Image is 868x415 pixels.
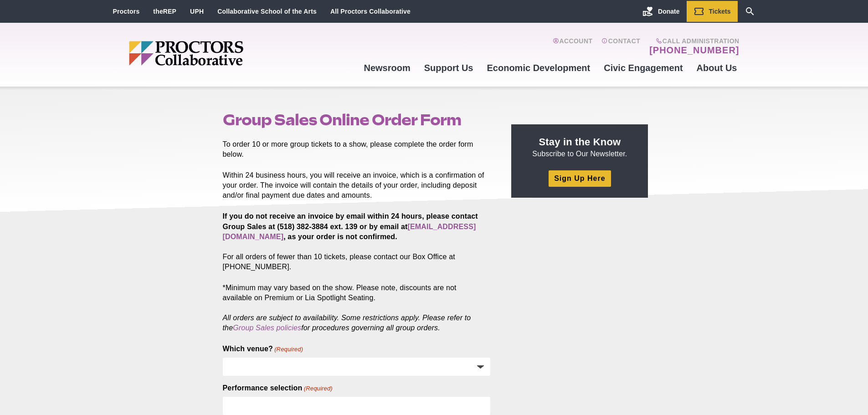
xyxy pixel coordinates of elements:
[223,283,491,333] p: *Minimum may vary based on the show. Please note, discounts are not available on Premium or Lia S...
[223,139,491,159] p: To order 10 or more group tickets to a show, please complete the order form below.
[597,56,689,80] a: Civic Engagement
[223,212,478,240] strong: If you do not receive an invoice by email within 24 hours, please contact Group Sales at (518) 38...
[223,223,476,241] a: [EMAIL_ADDRESS][DOMAIN_NAME]
[417,56,480,80] a: Support Us
[223,211,491,272] p: For all orders of fewer than 10 tickets, please contact our Box Office at [PHONE_NUMBER].
[223,111,491,128] h1: Group Sales Online Order Form
[217,8,317,15] a: Collaborative School of the Arts
[690,56,744,80] a: About Us
[687,1,738,22] a: Tickets
[709,8,731,15] span: Tickets
[303,384,333,393] span: (Required)
[223,314,471,332] em: All orders are subject to availability. Some restrictions apply. Please refer to the for procedur...
[223,344,303,354] label: Which venue?
[601,37,640,56] a: Contact
[330,8,411,15] a: All Proctors Collaborative
[549,170,611,186] a: Sign Up Here
[190,8,204,15] a: UPH
[658,8,679,15] span: Donate
[480,56,597,80] a: Economic Development
[522,135,637,159] p: Subscribe to Our Newsletter.
[153,8,176,15] a: theREP
[113,8,140,15] a: Proctors
[223,383,333,393] label: Performance selection
[553,37,592,56] a: Account
[539,136,621,148] strong: Stay in the Know
[357,56,417,80] a: Newsroom
[647,37,739,45] span: Call Administration
[274,345,303,354] span: (Required)
[129,41,313,66] img: Proctors logo
[223,170,491,200] p: Within 24 business hours, you will receive an invoice, which is a confirmation of your order. The...
[738,1,762,22] a: Search
[636,1,686,22] a: Donate
[233,324,301,332] a: Group Sales policies
[649,45,739,56] a: [PHONE_NUMBER]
